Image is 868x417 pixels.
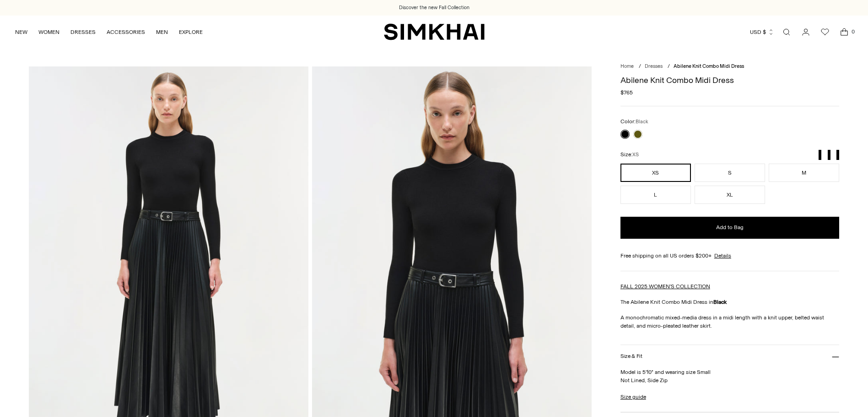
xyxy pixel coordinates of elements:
[620,63,840,71] nav: breadcrumbs
[645,63,663,69] a: Dresses
[179,22,203,42] a: EXPLORE
[156,22,168,42] a: MEN
[620,313,840,330] p: A monochromatic mixed-media dress in a midi length with a knit upper, belted waist detail, and mi...
[620,63,634,69] a: Home
[620,345,840,368] button: Size & Fit
[835,23,853,41] a: Open cart modal
[695,164,765,182] button: S
[384,23,485,41] a: SIMKHAI
[777,23,796,41] a: Open search modal
[620,186,691,204] button: L
[695,186,765,204] button: XL
[769,164,839,182] button: M
[620,252,840,260] div: Free shipping on all US orders $200+
[620,393,646,401] a: Size guide
[399,4,469,11] a: Discover the new Fall Collection
[620,164,691,182] button: XS
[674,63,744,69] span: Abilene Knit Combo Midi Dress
[636,119,648,125] span: Black
[38,22,59,42] a: WOMEN
[750,22,774,42] button: USD $
[713,299,727,305] strong: Black
[620,298,840,306] p: The Abilene Knit Combo Midi Dress in
[716,224,744,231] span: Add to Bag
[620,117,648,126] label: Color:
[639,63,641,71] div: /
[849,27,857,36] span: 0
[620,150,639,159] label: Size:
[620,283,710,290] a: FALL 2025 WOMEN'S COLLECTION
[620,88,633,97] span: $765
[797,23,815,41] a: Go to the account page
[816,23,834,41] a: Wishlist
[620,353,642,359] h3: Size & Fit
[620,76,840,84] h1: Abilene Knit Combo Midi Dress
[15,22,27,42] a: NEW
[668,63,670,71] div: /
[107,22,145,42] a: ACCESSORIES
[70,22,96,42] a: DRESSES
[620,217,840,239] button: Add to Bag
[714,252,731,260] a: Details
[620,368,840,384] p: Model is 5'10" and wearing size Small Not Lined, Side Zip
[632,152,639,158] span: XS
